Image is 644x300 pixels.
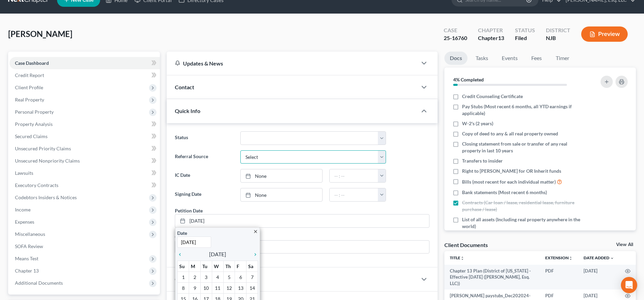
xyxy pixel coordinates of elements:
[462,199,582,213] span: Contracts (Car loan / lease, residential lease, furniture purchase / lease)
[515,26,535,34] div: Status
[15,243,43,249] span: SOFA Review
[8,29,72,39] span: [PERSON_NAME]
[462,120,493,127] span: W-2's (2 years)
[175,84,194,90] span: Contact
[515,34,535,42] div: Filed
[462,103,582,117] span: Pay Stubs (Most recent 6 months, all YTD earnings if applicable)
[15,72,44,78] span: Credit Report
[171,188,237,202] label: Signing Date
[462,140,582,154] span: Closing statement from sale or transfer of any real property in last 10 years
[175,241,429,254] a: None
[253,227,258,235] a: close
[578,265,620,289] td: [DATE]
[462,216,582,230] span: List of all assets (Including real property anywhere in the world)
[209,250,226,258] span: [DATE]
[444,52,467,65] a: Docs
[15,158,80,164] span: Unsecured Nonpriority Claims
[178,271,189,282] td: 1
[540,265,578,289] td: PDF
[10,69,160,81] a: Credit Report
[189,261,201,271] th: M
[171,150,237,164] label: Referral Source
[200,261,212,271] th: Tu
[10,240,160,252] a: SOFA Review
[235,282,246,293] td: 13
[223,282,235,293] td: 12
[175,276,201,282] span: Comments
[15,85,43,90] span: Client Profile
[235,271,246,282] td: 6
[175,214,429,227] a: [DATE]
[10,130,160,143] a: Secured Claims
[212,282,223,293] td: 11
[171,131,237,145] label: Status
[15,268,39,274] span: Chapter 13
[241,169,322,182] a: None
[249,250,258,258] a: chevron_right
[10,179,160,191] a: Executory Contracts
[478,26,504,34] div: Chapter
[189,282,201,293] td: 9
[569,256,573,260] i: unfold_more
[330,169,378,182] input: -- : --
[178,282,189,293] td: 8
[453,77,484,82] strong: 4% Completed
[189,271,201,282] td: 2
[235,261,246,271] th: F
[15,97,44,102] span: Real Property
[478,34,504,42] div: Chapter
[616,242,633,247] a: View All
[15,256,38,261] span: Means Test
[200,271,212,282] td: 3
[249,252,258,257] i: chevron_right
[241,188,322,201] a: None
[212,261,223,271] th: W
[462,93,523,100] span: Credit Counseling Certificate
[15,219,34,225] span: Expenses
[175,108,200,114] span: Quick Info
[444,265,540,289] td: Chapter 13 Plan (District of [US_STATE] - Effective [DATE] ([PERSON_NAME], Esq. LLC))
[15,194,77,200] span: Codebtors Insiders & Notices
[450,255,464,260] a: Titleunfold_more
[10,167,160,179] a: Lawsuits
[15,133,48,139] span: Secured Claims
[200,282,212,293] td: 10
[621,277,637,293] div: Open Intercom Messenger
[462,189,547,196] span: Bank statements (Most recent 6 months)
[550,52,575,65] a: Timer
[223,261,235,271] th: Th
[253,229,258,234] i: close
[462,179,556,185] span: Bills (most recent for each individual matter)
[15,121,53,127] span: Property Analysis
[175,207,203,214] div: Petition Date
[444,241,488,248] div: Client Documents
[15,146,71,151] span: Unsecured Priority Claims
[177,237,211,248] input: 1/1/2013
[581,26,628,42] button: Preview
[15,231,45,237] span: Miscellaneous
[545,255,573,260] a: Extensionunfold_more
[175,60,409,67] div: Updates & News
[584,255,614,260] a: Date Added expand_more
[246,261,258,271] th: Sa
[246,271,258,282] td: 7
[15,170,33,176] span: Lawsuits
[462,130,558,137] span: Copy of deed to any & all real property owned
[496,52,523,65] a: Events
[610,256,614,260] i: expand_more
[10,57,160,69] a: Case Dashboard
[177,252,186,257] i: chevron_left
[10,143,160,155] a: Unsecured Priority Claims
[444,34,467,42] div: 25-16760
[330,188,378,201] input: -- : --
[15,60,49,66] span: Case Dashboard
[177,250,186,258] a: chevron_left
[546,26,570,34] div: District
[15,280,63,286] span: Additional Documents
[10,118,160,130] a: Property Analysis
[460,256,464,260] i: unfold_more
[178,261,189,271] th: Su
[444,26,467,34] div: Case
[15,182,58,188] span: Executory Contracts
[223,271,235,282] td: 5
